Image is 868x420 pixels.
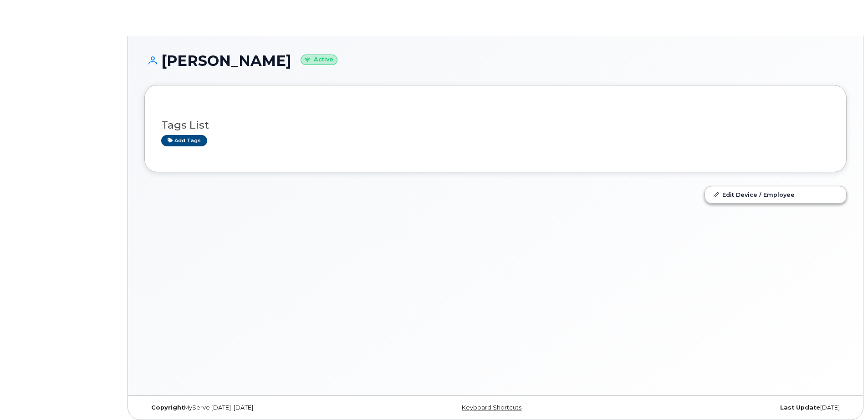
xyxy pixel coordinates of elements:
a: Keyboard Shortcuts [462,404,521,411]
div: MyServe [DATE]–[DATE] [144,404,378,411]
div: [DATE] [613,404,847,411]
h3: Tags List [161,120,830,131]
a: Edit Device / Employee [705,186,846,203]
a: Add tags [161,135,207,146]
strong: Last Update [780,404,820,411]
strong: Copyright [151,404,184,411]
small: Active [301,55,337,65]
h1: [PERSON_NAME] [144,53,847,69]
